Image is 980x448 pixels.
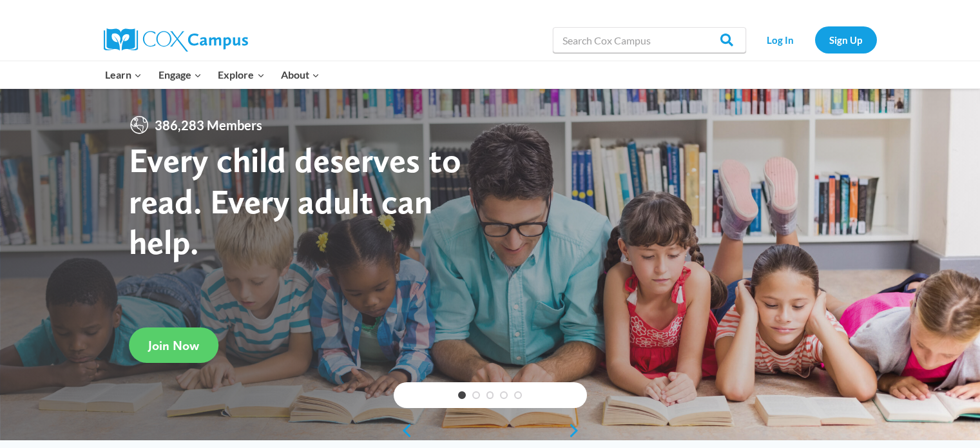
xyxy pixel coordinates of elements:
nav: Secondary Navigation [753,26,877,53]
span: Learn [105,66,142,83]
a: previous [394,423,413,438]
a: 5 [514,391,522,399]
a: 4 [500,391,508,399]
a: Log In [753,26,809,53]
a: Sign Up [815,26,877,53]
img: Cox Campus [104,28,248,52]
a: 3 [486,391,494,399]
span: Explore [218,66,264,83]
a: Join Now [129,327,218,363]
span: 386,283 Members [149,115,267,135]
strong: Every child deserves to read. Every adult can help. [129,139,461,262]
nav: Primary Navigation [97,61,328,88]
input: Search Cox Campus [553,27,746,53]
a: 2 [472,391,480,399]
span: About [281,66,320,83]
div: content slider buttons [394,418,587,443]
span: Join Now [148,338,199,353]
span: Engage [159,66,202,83]
a: 1 [458,391,466,399]
a: next [568,423,587,438]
